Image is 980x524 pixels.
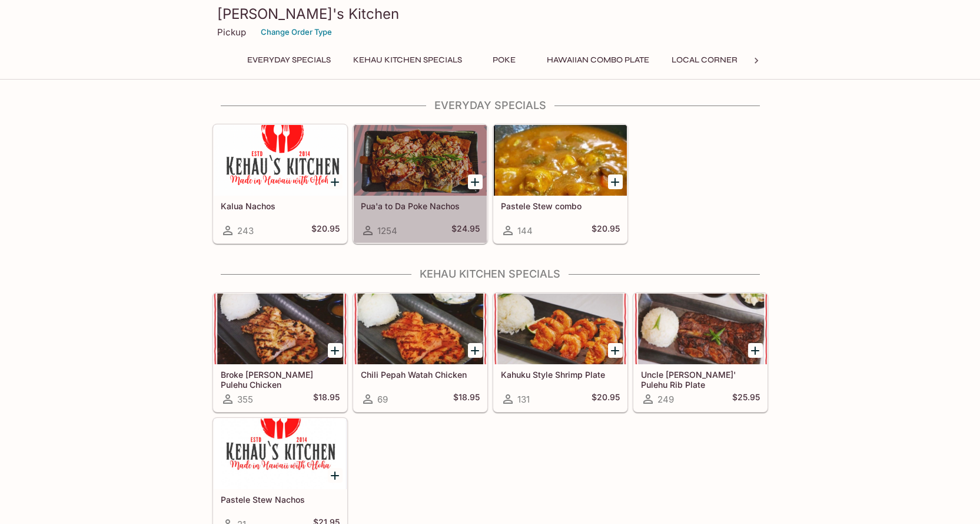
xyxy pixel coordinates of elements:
span: 144 [517,225,533,236]
h4: Everyday Specials [212,99,768,112]
a: Pastele Stew combo144$20.95 [493,124,627,243]
button: Change Order Type [255,23,337,41]
h5: $20.95 [311,223,340,238]
div: Kalua Nachos [214,125,347,196]
button: Add Pua'a to Da Poke Nachos [468,174,483,189]
button: Add Uncle Dennis' Pulehu Rib Plate [748,343,763,358]
h4: Kehau Kitchen Specials [212,268,768,281]
h5: Kahuku Style Shrimp Plate [501,370,620,380]
span: 131 [517,394,530,405]
div: Broke Da Mouth Pulehu Chicken [214,294,347,364]
button: Poke [478,52,531,68]
a: Pua'a to Da Poke Nachos1254$24.95 [353,124,487,243]
button: Add Pastele Stew combo [608,174,623,189]
a: Broke [PERSON_NAME] Pulehu Chicken355$18.95 [213,293,347,412]
button: Kehau Kitchen Specials [347,52,469,68]
h5: Uncle [PERSON_NAME]' Pulehu Rib Plate [641,370,760,389]
a: Uncle [PERSON_NAME]' Pulehu Rib Plate249$25.95 [633,293,768,412]
h5: $25.95 [732,392,760,406]
h5: $20.95 [592,392,620,406]
h5: $18.95 [453,392,480,406]
h3: [PERSON_NAME]'s Kitchen [217,5,763,23]
div: Kahuku Style Shrimp Plate [494,294,627,364]
h5: Chili Pepah Watah Chicken [361,370,480,380]
button: Everyday Specials [241,52,337,68]
div: Uncle Dennis' Pulehu Rib Plate [634,294,767,364]
a: Kalua Nachos243$20.95 [213,124,347,243]
h5: Broke [PERSON_NAME] Pulehu Chicken [221,370,340,389]
span: 249 [657,394,674,405]
button: Add Kahuku Style Shrimp Plate [608,343,623,358]
button: Add Broke Da Mouth Pulehu Chicken [328,343,343,358]
h5: Pua'a to Da Poke Nachos [361,201,480,211]
span: 355 [237,394,253,405]
h5: $20.95 [592,223,620,238]
a: Kahuku Style Shrimp Plate131$20.95 [493,293,627,412]
span: 1254 [377,225,397,236]
span: 243 [237,225,254,236]
button: Add Pastele Stew Nachos [328,468,343,483]
div: Pua'a to Da Poke Nachos [354,125,487,196]
button: Local Corner [665,52,744,68]
button: Hawaiian Combo Plate [540,52,656,68]
h5: $24.95 [451,223,480,238]
div: Chili Pepah Watah Chicken [354,294,487,364]
a: Chili Pepah Watah Chicken69$18.95 [353,293,487,412]
h5: Kalua Nachos [221,201,340,211]
h5: Pastele Stew combo [501,201,620,211]
h5: $18.95 [313,392,340,406]
button: Add Chili Pepah Watah Chicken [468,343,483,358]
button: Add Kalua Nachos [328,174,343,189]
span: 69 [377,394,388,405]
div: Pastele Stew combo [494,125,627,196]
p: Pickup [217,27,246,38]
h5: Pastele Stew Nachos [221,495,340,505]
div: Pastele Stew Nachos [214,418,347,489]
